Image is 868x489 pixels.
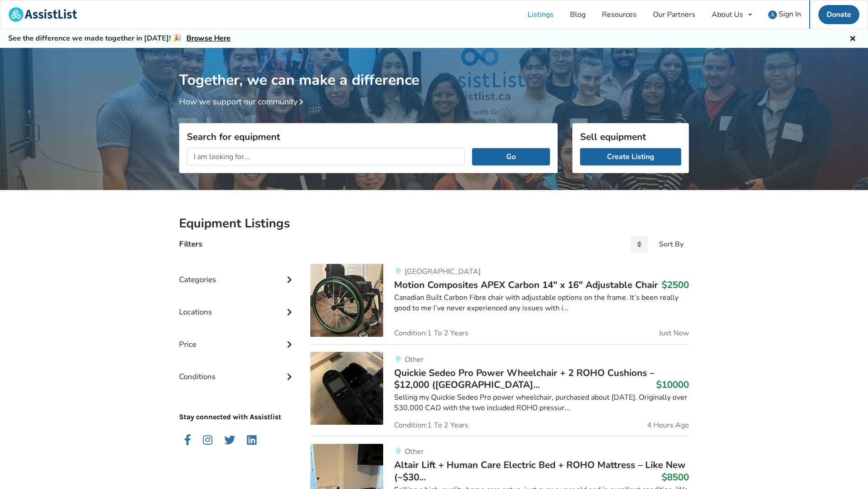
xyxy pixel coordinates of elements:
[394,422,468,429] span: Condition: 1 To 2 Years
[405,355,424,365] span: Other
[179,48,689,89] h1: Together, we can make a difference
[179,216,689,232] h2: Equipment Listings
[656,379,689,391] h3: $10000
[768,10,777,19] img: user icon
[8,34,231,43] h5: See the difference we made together in [DATE]! 🎉
[662,279,689,291] h3: $2500
[187,148,465,165] input: I am looking for...
[310,344,689,437] a: mobility-quickie sedeo pro power wheelchair + 2 roho cushions – $12,000 (port alberni, bc)OtherQu...
[519,0,562,29] a: Listings
[645,0,704,29] a: Our Partners
[472,148,550,165] button: Go
[179,239,202,249] h4: Filters
[310,264,689,344] a: mobility-motion composites apex carbon 14″ x 16″ adjustable chair[GEOGRAPHIC_DATA]Motion Composit...
[580,131,681,143] h3: Sell equipment
[179,386,296,422] p: Stay connected with Assistlist
[179,321,296,354] div: Price
[179,96,307,107] a: How we support our community
[310,352,383,425] img: mobility-quickie sedeo pro power wheelchair + 2 roho cushions – $12,000 (port alberni, bc)
[580,148,681,165] a: Create Listing
[594,0,645,29] a: Resources
[394,293,689,314] div: Canadian Built Carbon Fibre chair with adjustable options on the frame. It’s been really good to ...
[187,131,550,143] h3: Search for equipment
[818,5,859,24] a: Donate
[179,289,296,321] div: Locations
[662,471,689,483] h3: $8500
[186,33,231,43] a: Browse Here
[179,257,296,289] div: Categories
[712,11,743,18] div: About Us
[394,366,654,391] span: Quickie Sedeo Pro Power Wheelchair + 2 ROHO Cushions – $12,000 ([GEOGRAPHIC_DATA]...
[659,241,683,248] div: Sort By
[179,354,296,386] div: Conditions
[394,392,689,413] div: Selling my Quickie Sedeo Pro power wheelchair, purchased about [DATE]. Originally over $30,000 CA...
[779,9,801,19] span: Sign In
[405,447,424,457] span: Other
[394,329,468,337] span: Condition: 1 To 2 Years
[394,278,658,291] span: Motion Composites APEX Carbon 14″ x 16″ Adjustable Chair
[647,422,689,429] span: 4 Hours Ago
[310,264,383,337] img: mobility-motion composites apex carbon 14″ x 16″ adjustable chair
[405,267,481,277] span: [GEOGRAPHIC_DATA]
[562,0,594,29] a: Blog
[9,7,77,22] img: assistlist-logo
[394,458,686,483] span: Altair Lift + Human Care Electric Bed + ROHO Mattress – Like New (~$30...
[760,0,809,29] a: user icon Sign In
[659,329,689,337] span: Just Now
